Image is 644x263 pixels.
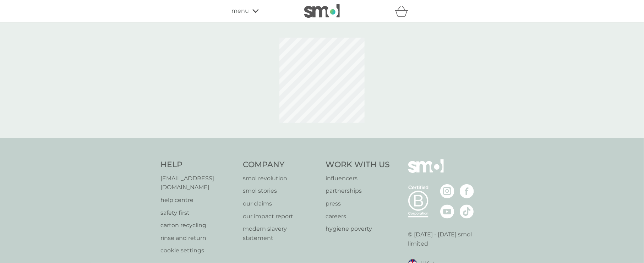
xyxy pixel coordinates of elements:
p: © [DATE] - [DATE] smol limited [408,230,484,248]
img: visit the smol Youtube page [440,204,454,219]
a: rinse and return [160,234,236,243]
a: our claims [243,199,319,208]
h4: Company [243,159,319,170]
div: basket [395,4,413,18]
img: visit the smol Instagram page [440,184,454,198]
a: carton recycling [160,221,236,230]
a: smol stories [243,186,319,196]
img: visit the smol Facebook page [460,184,474,198]
a: our impact report [243,212,319,221]
a: modern slavery statement [243,224,319,242]
a: press [326,199,390,208]
h4: Help [160,159,236,170]
a: partnerships [326,186,390,196]
a: smol revolution [243,174,319,183]
a: help centre [160,196,236,205]
span: menu [231,6,249,16]
img: smol [408,159,444,183]
a: [EMAIL_ADDRESS][DOMAIN_NAME] [160,174,236,192]
a: cookie settings [160,246,236,255]
a: careers [326,212,390,221]
a: hygiene poverty [326,224,390,234]
a: safety first [160,208,236,218]
img: visit the smol Tiktok page [460,204,474,219]
a: influencers [326,174,390,183]
h4: Work With Us [326,159,390,170]
img: smol [304,4,340,18]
